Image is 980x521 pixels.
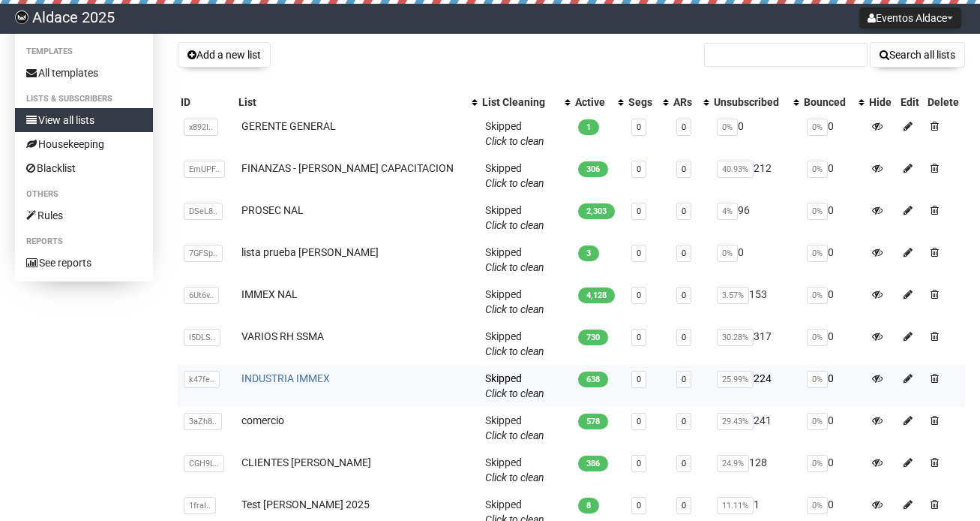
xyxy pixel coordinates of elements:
span: 578 [578,414,608,429]
a: Click to clean [485,261,544,273]
span: 3aZh8.. [184,413,222,430]
a: See reports [15,251,153,275]
a: 0 [637,248,641,258]
a: Blacklist [15,156,153,180]
a: 0 [682,164,686,174]
span: 0% [807,413,828,430]
div: ID [181,95,232,110]
span: 0% [807,287,828,304]
span: 11.11% [717,497,754,514]
th: Bounced: No sort applied, activate to apply an ascending sort [801,92,866,113]
td: 224 [711,365,802,407]
th: List Cleaning: No sort applied, activate to apply an ascending sort [479,92,572,113]
div: Delete [928,95,962,110]
span: Skipped [485,414,544,441]
span: 7GFSp.. [184,245,223,262]
a: INDUSTRIA IMMEX [241,372,330,384]
td: 212 [711,155,802,197]
a: All templates [15,61,153,85]
a: Rules [15,203,153,227]
a: 0 [682,459,686,468]
th: Edit: No sort applied, sorting is disabled [898,92,925,113]
span: 0% [807,329,828,346]
a: IMMEX NAL [241,288,298,300]
span: l5DLS.. [184,329,220,346]
span: CGH9L.. [184,455,224,472]
a: comercio [241,414,284,426]
a: 0 [637,122,641,132]
span: Skipped [485,120,544,147]
a: Click to clean [485,135,544,147]
a: 0 [637,459,641,468]
img: 292d548807fe66e78e37197400c5c4c8 [15,11,28,24]
td: 0 [801,197,866,239]
span: 0% [717,119,738,136]
a: 0 [682,291,686,300]
a: View all lists [15,108,153,132]
span: 40.93% [717,161,754,178]
a: 0 [682,206,686,216]
div: Hide [869,95,894,110]
span: 730 [578,330,608,345]
span: 0% [807,119,828,136]
span: 29.43% [717,413,754,430]
a: GERENTE GENERAL [241,120,336,132]
span: 0% [807,497,828,514]
div: List [238,95,464,110]
span: 0% [807,455,828,472]
span: 0% [807,203,828,220]
a: Click to clean [485,219,544,231]
div: Unsubscribed [714,95,787,110]
a: Test [PERSON_NAME] 2025 [241,498,370,510]
span: 4,128 [578,288,615,303]
a: Click to clean [485,387,544,399]
a: 0 [637,501,641,510]
th: Unsubscribed: No sort applied, activate to apply an ascending sort [711,92,802,113]
span: EmUPF.. [184,161,225,178]
li: Templates [15,43,153,61]
td: 128 [711,449,802,491]
span: 0% [807,371,828,388]
td: 0 [801,281,866,323]
td: 0 [711,239,802,281]
span: 2,303 [578,203,615,219]
td: 153 [711,281,802,323]
a: Housekeeping [15,132,153,156]
a: 0 [682,333,686,342]
button: Eventos Aldace [859,8,961,29]
span: 30.28% [717,329,754,346]
span: 306 [578,161,608,177]
td: 0 [801,113,866,155]
a: VARIOS RH SSMA [241,330,324,342]
span: 3.57% [717,287,749,304]
span: 3 [578,245,599,261]
span: Skipped [485,288,544,315]
a: lista prueba [PERSON_NAME] [241,246,379,258]
th: Segs: No sort applied, activate to apply an ascending sort [625,92,671,113]
a: 0 [682,375,686,384]
a: Click to clean [485,471,544,483]
a: 0 [637,375,641,384]
span: 0% [807,161,828,178]
th: ID: No sort applied, sorting is disabled [178,92,235,113]
td: 0 [801,239,866,281]
a: 0 [637,417,641,426]
span: Skipped [485,204,544,231]
li: Lists & subscribers [15,90,153,108]
a: 0 [682,248,686,258]
th: Hide: No sort applied, sorting is disabled [866,92,897,113]
div: Segs [628,95,656,110]
span: 4% [717,203,738,220]
span: 1 [578,119,599,135]
span: 24.9% [717,455,749,472]
button: Search all lists [870,42,965,68]
a: 0 [682,501,686,510]
span: k47fe.. [184,371,220,388]
span: Skipped [485,246,544,273]
a: FINANZAS - [PERSON_NAME] CAPACITACION [241,162,454,174]
div: ARs [673,95,695,110]
td: 0 [801,155,866,197]
td: 0 [801,323,866,365]
td: 0 [801,365,866,407]
a: 0 [682,122,686,132]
